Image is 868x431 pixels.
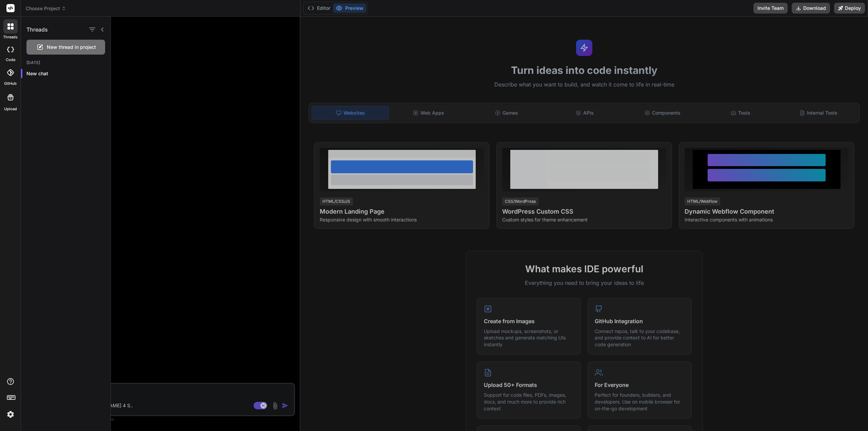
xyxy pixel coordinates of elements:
h2: [DATE] [21,60,111,65]
span: New thread in project [47,44,96,51]
img: settings [5,409,16,420]
button: Invite Team [753,3,788,14]
label: threads [3,34,18,40]
label: Upload [4,106,17,112]
label: code [6,57,15,63]
button: Deploy [834,3,865,14]
button: Preview [333,3,366,13]
p: New chat [26,70,111,77]
label: GitHub [4,81,17,86]
button: Download [792,3,830,14]
h1: Threads [26,25,48,34]
span: Choose Project [26,5,66,12]
button: Editor [305,3,333,13]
